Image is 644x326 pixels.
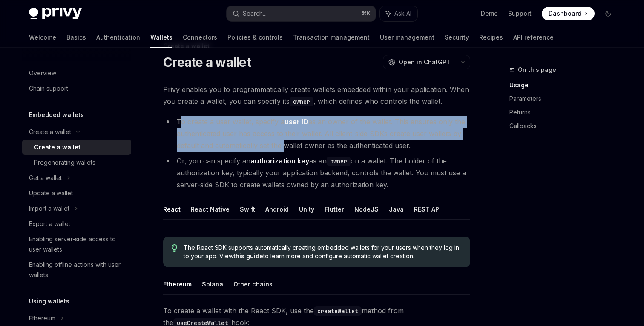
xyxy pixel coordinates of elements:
[380,6,417,21] button: Ask AI
[22,186,131,201] a: Update a wallet
[29,83,68,94] div: Chain support
[22,140,131,155] a: Create a wallet
[163,274,192,294] button: Ethereum
[163,199,181,219] button: React
[290,97,313,106] code: owner
[163,83,470,107] span: Privy enables you to programmatically create wallets embedded within your application. When you c...
[29,296,69,306] h5: Using wallets
[227,6,376,21] button: Search...⌘K
[163,54,251,70] h1: Create a wallet
[479,27,503,48] a: Recipes
[314,306,362,316] code: createWallet
[414,199,441,219] button: REST API
[29,203,69,214] div: Import a wallet
[233,252,263,260] a: this guide
[250,157,309,165] strong: authorization key
[29,260,126,280] div: Enabling offline actions with user wallets
[172,244,178,252] svg: Tip
[293,27,370,48] a: Transaction management
[22,257,131,283] a: Enabling offline actions with user wallets
[29,219,70,229] div: Export a wallet
[29,173,62,183] div: Get a wallet
[509,92,622,106] a: Parameters
[233,274,273,294] button: Other chains
[380,27,434,48] a: User management
[549,9,581,18] span: Dashboard
[29,234,126,255] div: Enabling server-side access to user wallets
[481,9,498,18] a: Demo
[29,188,73,198] div: Update a wallet
[22,216,131,232] a: Export a wallet
[518,65,556,75] span: On this page
[29,68,56,78] div: Overview
[509,106,622,119] a: Returns
[22,66,131,81] a: Overview
[163,116,470,152] li: To create a user wallet, specify a as an owner of the wallet. This ensures only the authenticated...
[202,274,223,294] button: Solana
[29,27,56,48] a: Welcome
[22,232,131,257] a: Enabling server-side access to user wallets
[509,119,622,133] a: Callbacks
[445,27,469,48] a: Security
[265,199,289,219] button: Android
[29,313,55,323] div: Ethereum
[383,55,456,69] button: Open in ChatGPT
[96,27,140,48] a: Authentication
[542,7,595,20] a: Dashboard
[34,142,80,152] div: Create a wallet
[240,199,255,219] button: Swift
[325,199,344,219] button: Flutter
[327,157,351,166] code: owner
[183,27,217,48] a: Connectors
[508,9,532,18] a: Support
[150,27,172,48] a: Wallets
[389,199,404,219] button: Java
[394,9,411,18] span: Ask AI
[191,199,230,219] button: React Native
[29,8,82,20] img: dark logo
[354,199,379,219] button: NodeJS
[29,127,71,137] div: Create a wallet
[399,58,451,66] span: Open in ChatGPT
[22,81,131,96] a: Chain support
[22,155,131,170] a: Pregenerating wallets
[184,243,462,260] span: The React SDK supports automatically creating embedded wallets for your users when they log in to...
[509,78,622,92] a: Usage
[285,117,308,126] strong: user ID
[34,157,95,168] div: Pregenerating wallets
[29,110,84,120] h5: Embedded wallets
[227,27,283,48] a: Policies & controls
[243,9,267,19] div: Search...
[163,155,470,191] li: Or, you can specify an as an on a wallet. The holder of the authorization key, typically your app...
[66,27,86,48] a: Basics
[513,27,554,48] a: API reference
[299,199,314,219] button: Unity
[601,7,615,20] button: Toggle dark mode
[362,10,371,17] span: ⌘ K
